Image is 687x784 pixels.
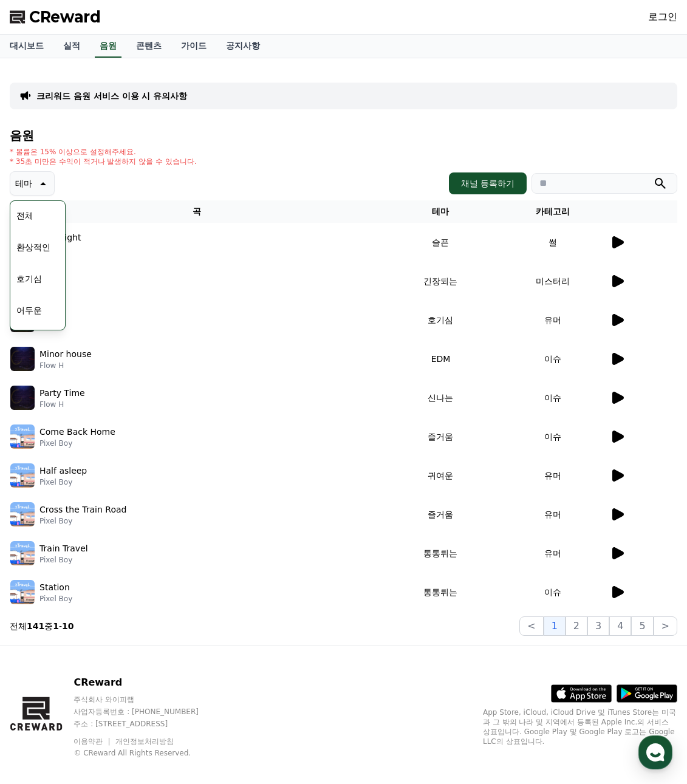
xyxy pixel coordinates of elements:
[497,262,609,301] td: 미스터리
[10,171,55,196] button: 테마
[587,616,609,636] button: 3
[12,265,47,292] button: 호기심
[39,400,85,409] p: Flow H
[497,417,609,456] td: 이슈
[385,417,497,456] td: 즐거움
[115,737,174,746] a: 개인정보처리방침
[12,297,47,324] button: 어두운
[39,426,115,438] p: Come Back Home
[29,7,101,27] span: CReward
[385,200,497,223] th: 테마
[12,202,38,229] button: 전체
[385,456,497,495] td: 귀여운
[10,424,35,449] img: music
[4,385,80,415] a: 홈
[519,616,543,636] button: <
[36,90,187,102] a: 크리워드 음원 서비스 이용 시 유의사항
[10,157,197,166] p: * 35초 미만은 수익이 적거나 발생하지 않을 수 있습니다.
[10,347,35,371] img: music
[38,403,46,413] span: 홈
[39,361,92,370] p: Flow H
[385,262,497,301] td: 긴장되는
[27,621,44,631] strong: 141
[73,737,112,746] a: 이용약관
[497,200,609,223] th: 카테고리
[39,465,87,477] p: Half asleep
[157,385,233,415] a: 설정
[385,378,497,417] td: 신나는
[62,621,73,631] strong: 10
[39,477,87,487] p: Pixel Boy
[188,403,202,413] span: 설정
[53,621,59,631] strong: 1
[73,707,222,717] p: 사업자등록번호 : [PHONE_NUMBER]
[15,175,32,192] p: 테마
[80,385,157,415] a: 대화
[10,386,35,410] img: music
[73,675,222,690] p: CReward
[10,502,35,527] img: music
[10,129,677,142] h4: 음원
[39,555,88,565] p: Pixel Boy
[171,35,216,58] a: 가이드
[10,620,74,632] p: 전체 중 -
[10,463,35,488] img: music
[497,223,609,262] td: 썰
[385,339,497,378] td: EDM
[126,35,171,58] a: 콘텐츠
[654,616,677,636] button: >
[385,534,497,573] td: 통통튀는
[483,707,677,746] p: App Store, iCloud, iCloud Drive 및 iTunes Store는 미국과 그 밖의 나라 및 지역에서 등록된 Apple Inc.의 서비스 상표입니다. Goo...
[497,534,609,573] td: 유머
[497,301,609,339] td: 유머
[39,542,88,555] p: Train Travel
[544,616,566,636] button: 1
[497,573,609,612] td: 이슈
[111,404,126,414] span: 대화
[216,35,270,58] a: 공지사항
[10,147,197,157] p: * 볼륨은 15% 이상으로 설정해주세요.
[53,35,90,58] a: 실적
[39,503,126,516] p: Cross the Train Road
[10,541,35,565] img: music
[631,616,653,636] button: 5
[497,495,609,534] td: 유머
[385,495,497,534] td: 즐거움
[10,200,385,223] th: 곡
[385,223,497,262] td: 슬픈
[497,456,609,495] td: 유머
[39,348,92,361] p: Minor house
[73,748,222,758] p: © CReward All Rights Reserved.
[39,516,126,526] p: Pixel Boy
[648,10,677,24] a: 로그인
[609,616,631,636] button: 4
[95,35,121,58] a: 음원
[449,172,527,194] button: 채널 등록하기
[73,719,222,729] p: 주소 : [STREET_ADDRESS]
[497,378,609,417] td: 이슈
[497,339,609,378] td: 이슈
[10,7,101,27] a: CReward
[39,387,85,400] p: Party Time
[385,301,497,339] td: 호기심
[73,695,222,704] p: 주식회사 와이피랩
[385,573,497,612] td: 통통튀는
[39,438,115,448] p: Pixel Boy
[12,234,55,261] button: 환상적인
[39,581,70,594] p: Station
[10,580,35,604] img: music
[39,594,72,604] p: Pixel Boy
[566,616,587,636] button: 2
